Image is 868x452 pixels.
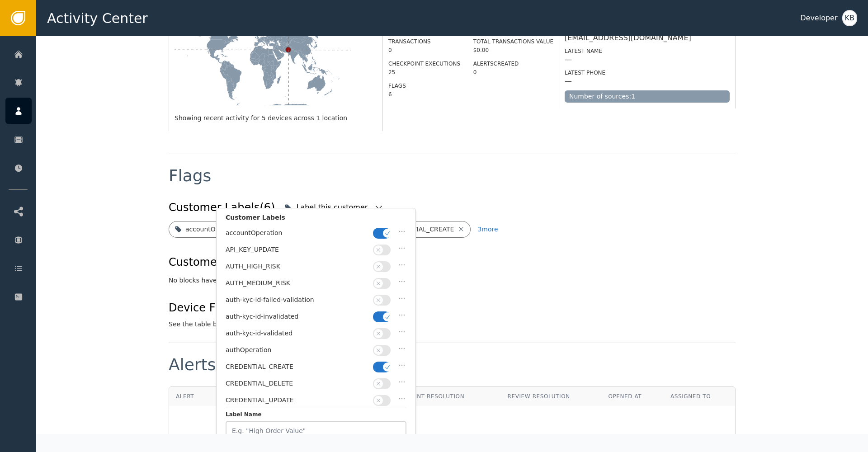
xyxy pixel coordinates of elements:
div: 6 [388,90,460,99]
div: accountOperation [226,228,368,238]
div: 0 [388,46,460,54]
div: authOperation [226,345,368,355]
div: Device Flags (1) [169,300,412,316]
input: E.g. "High Order Value" [226,421,406,441]
th: Review Resolution [501,387,602,406]
th: Checkpoint Resolution [380,387,501,406]
div: See the table below for details on device flags associated with this customer [169,320,412,329]
label: Checkpoint Executions [388,61,460,67]
div: [EMAIL_ADDRESS][DOMAIN_NAME] [565,33,691,42]
th: Status [211,387,258,406]
div: Alerts (0) [169,357,244,373]
div: No blocks have been applied to this customer [169,276,736,285]
button: 3more [477,221,498,238]
label: Total Transactions Value [473,38,553,45]
div: CREDENTIAL_DELETE [226,379,368,388]
div: Latest Name [565,47,730,55]
div: — [565,77,572,86]
div: CREDENTIAL_CREATE [387,225,454,234]
label: Alerts Created [473,61,519,67]
div: $0.00 [473,46,553,54]
div: Customer Labels [226,213,406,227]
div: API_KEY_UPDATE [226,245,368,254]
div: auth-kyc-id-invalidated [226,312,368,321]
div: auth-kyc-id-validated [226,329,368,338]
div: Customer Blocks (0) [169,254,275,270]
div: AUTH_MEDIUM_RISK [226,278,368,288]
div: — [565,55,572,64]
div: auth-kyc-id-failed-validation [226,295,368,305]
div: Developer [800,13,837,24]
label: Label Name [226,410,406,421]
label: Flags [388,83,406,89]
div: Flags [169,168,211,184]
div: accountOperation [185,225,242,234]
div: Showing recent activity for 5 devices across 1 location [175,113,377,123]
span: Activity Center [47,8,148,28]
div: Number of sources: 1 [565,90,730,103]
button: Label this customer [282,198,386,217]
th: Opened At [601,387,664,406]
div: CREDENTIAL_CREATE [226,362,368,372]
div: CREDENTIAL_UPDATE [226,395,368,405]
th: Alert [169,387,211,406]
th: Assigned To [664,387,735,406]
div: 25 [388,68,460,76]
div: Customer Labels (6) [169,199,275,216]
div: 0 [473,68,553,76]
button: KB [842,10,857,26]
div: Label this customer [296,202,370,213]
div: Latest Phone [565,69,730,77]
div: AUTH_HIGH_RISK [226,262,368,271]
label: Transactions [388,38,431,45]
